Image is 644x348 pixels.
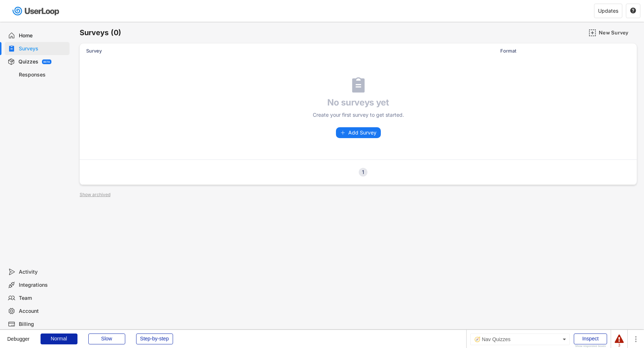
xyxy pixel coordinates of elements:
[18,58,38,65] div: Quizzes
[19,308,67,315] div: Account
[19,32,67,39] div: Home
[19,71,67,78] div: Responses
[80,28,121,38] h6: Surveys (0)
[19,321,67,328] div: Billing
[19,282,67,289] div: Integrations
[86,47,496,54] div: Survey
[589,29,596,37] img: AddMajor.svg
[599,29,635,36] div: New Survey
[574,345,607,348] div: Show responsive boxes
[470,333,570,345] div: 🧭 Nav Quizzes
[11,4,62,18] img: userloop-logo-01.svg
[615,344,624,347] div: 3
[336,127,381,138] button: Add Survey
[293,111,424,119] div: Create your first survey to get started.
[88,333,125,344] div: Slow
[7,330,30,341] div: Debugger
[19,269,67,275] div: Activity
[500,47,573,54] div: Format
[80,192,110,197] div: Show archived
[348,130,376,135] span: Add Survey
[574,333,607,344] div: Inspect
[359,170,367,175] div: 1
[630,8,636,14] button: 
[630,7,636,14] text: 
[293,97,424,108] h4: No surveys yet
[19,295,67,302] div: Team
[136,333,173,344] div: Step-by-step
[19,45,67,52] div: Surveys
[598,8,618,13] div: Updates
[41,333,77,344] div: Normal
[43,61,50,63] div: BETA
